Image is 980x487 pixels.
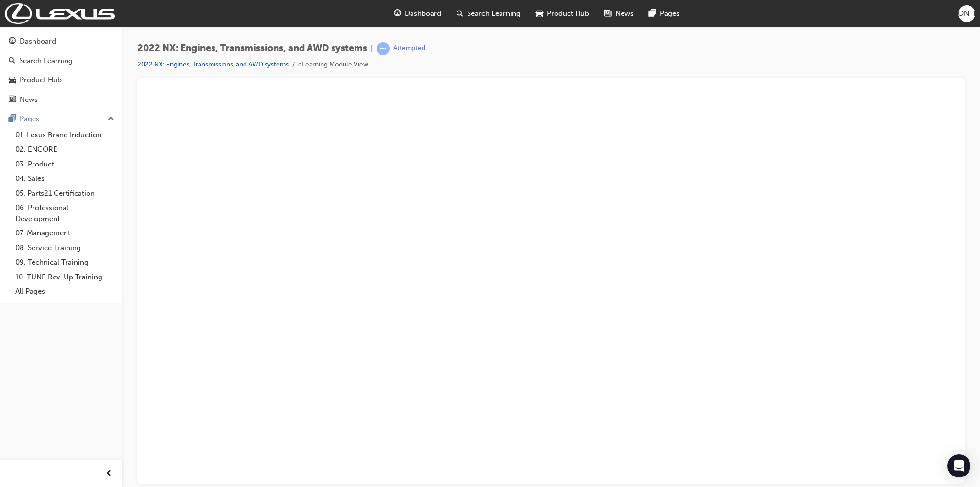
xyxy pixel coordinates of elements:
[5,3,115,24] img: Trak
[11,270,118,285] a: 10. TUNE Rev-Up Training
[19,55,73,66] div: Search Learning
[11,255,118,270] a: 09. Technical Training
[649,8,656,20] span: pages-icon
[298,59,368,70] li: eLearning Module View
[536,8,543,20] span: car-icon
[4,33,118,50] a: Dashboard
[9,115,16,123] span: pages-icon
[11,241,118,255] a: 08. Service Training
[457,8,463,20] span: search-icon
[11,128,118,143] a: 01. Lexus Brand Induction
[393,44,425,53] div: Attempted
[641,4,687,23] a: pages-iconPages
[604,8,612,20] span: news-icon
[660,8,679,19] span: Pages
[947,454,970,477] div: Open Intercom Messenger
[528,4,597,23] a: car-iconProduct Hub
[9,37,16,46] span: guage-icon
[371,43,373,54] span: |
[11,186,118,201] a: 05. Parts21 Certification
[4,110,118,128] button: Pages
[105,468,112,480] span: prev-icon
[597,4,641,23] a: news-iconNews
[11,157,118,172] a: 03. Product
[9,96,16,104] span: news-icon
[11,142,118,157] a: 02. ENCORE
[11,226,118,241] a: 07. Management
[20,36,56,47] div: Dashboard
[9,57,15,66] span: search-icon
[20,75,62,86] div: Product Hub
[4,71,118,89] a: Product Hub
[108,113,114,125] span: up-icon
[4,52,118,70] a: Search Learning
[20,113,39,124] div: Pages
[11,284,118,299] a: All Pages
[615,8,634,19] span: News
[11,200,118,226] a: 06. Professional Development
[9,76,16,85] span: car-icon
[958,5,975,22] button: [PERSON_NAME]
[394,8,401,20] span: guage-icon
[11,171,118,186] a: 04. Sales
[449,4,528,23] a: search-iconSearch Learning
[137,60,289,68] a: 2022 NX: Engines, Transmissions, and AWD systems
[4,31,118,110] button: DashboardSearch LearningProduct HubNews
[547,8,589,19] span: Product Hub
[4,91,118,109] a: News
[377,42,390,55] span: learningRecordVerb_ATTEMPT-icon
[467,8,521,19] span: Search Learning
[20,94,38,105] div: News
[405,8,441,19] span: Dashboard
[137,43,367,54] span: 2022 NX: Engines, Transmissions, and AWD systems
[386,4,449,23] a: guage-iconDashboard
